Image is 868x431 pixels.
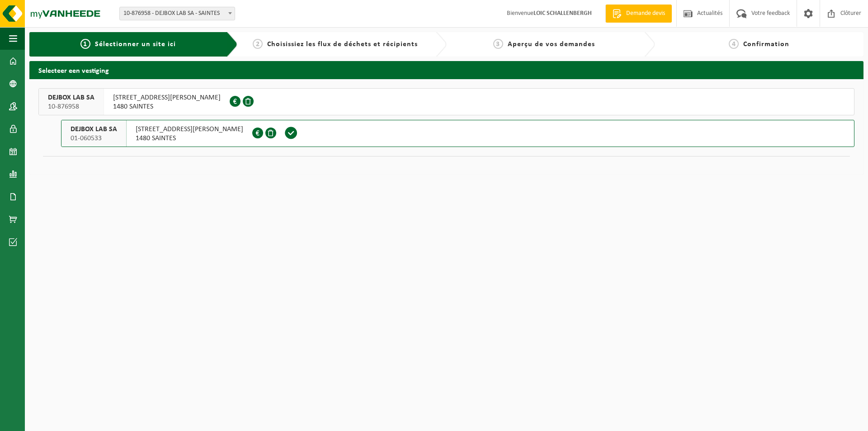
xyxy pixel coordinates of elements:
[136,125,243,134] span: [STREET_ADDRESS][PERSON_NAME]
[61,120,854,147] button: DEJBOX LAB SA 01-060533 [STREET_ADDRESS][PERSON_NAME]1480 SAINTES
[508,41,595,48] span: Aperçu de vos demandes
[729,39,739,49] span: 4
[113,93,221,102] span: [STREET_ADDRESS][PERSON_NAME]
[71,134,117,143] span: 01-060533
[95,41,176,48] span: Sélectionner un site ici
[113,102,221,111] span: 1480 SAINTES
[80,39,90,49] span: 1
[48,93,94,102] span: DEJBOX LAB SA
[253,39,263,49] span: 2
[624,9,667,18] span: Demande devis
[29,61,863,79] h2: Selecteer een vestiging
[743,41,789,48] span: Confirmation
[493,39,503,49] span: 3
[533,10,592,17] strong: LOIC SCHALLENBERGH
[136,134,243,143] span: 1480 SAINTES
[119,7,235,20] span: 10-876958 - DEJBOX LAB SA - SAINTES
[267,41,418,48] span: Choisissiez les flux de déchets et récipients
[120,7,235,20] span: 10-876958 - DEJBOX LAB SA - SAINTES
[48,102,94,111] span: 10-876958
[605,5,672,23] a: Demande devis
[38,88,854,115] button: DEJBOX LAB SA 10-876958 [STREET_ADDRESS][PERSON_NAME]1480 SAINTES
[71,125,117,134] span: DEJBOX LAB SA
